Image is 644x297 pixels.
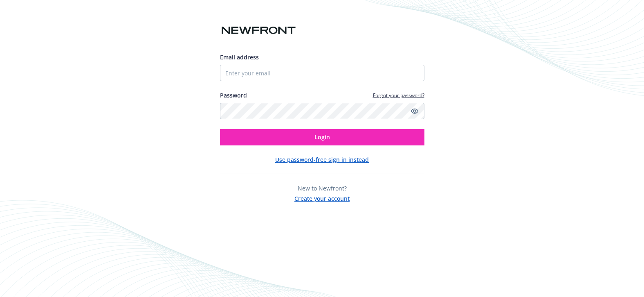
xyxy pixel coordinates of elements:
button: Create your account [294,193,350,203]
a: Show password [410,106,420,116]
input: Enter your email [220,65,424,81]
a: Forgot your password? [373,92,424,99]
img: Newfront logo [220,23,297,38]
span: Email address [220,53,259,61]
span: Login [314,133,330,141]
button: Login [220,129,424,145]
input: Enter your password [220,103,424,119]
button: Use password-free sign in instead [275,155,369,164]
span: New to Newfront? [298,184,347,192]
label: Password [220,91,247,100]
